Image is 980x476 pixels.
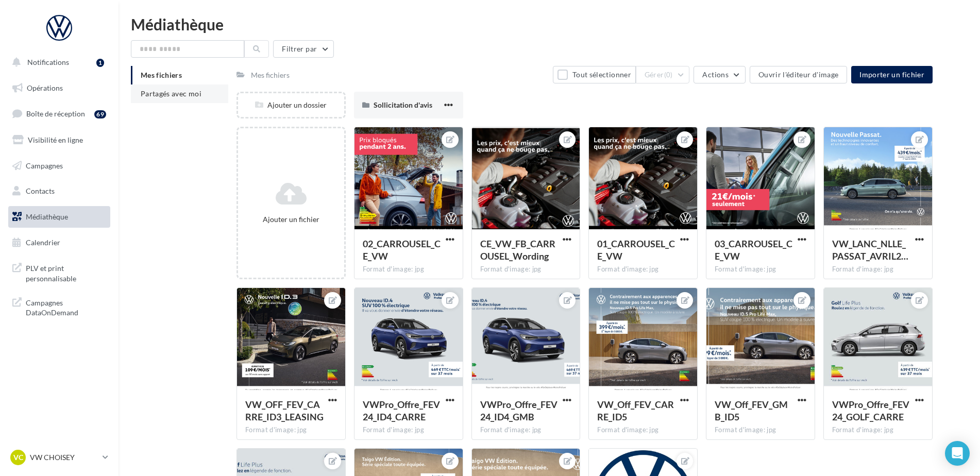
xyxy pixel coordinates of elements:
div: Open Intercom Messenger [945,441,970,466]
span: VWPro_Offre_FEV24_ID4_GMB [480,399,557,422]
span: (0) [664,71,673,79]
div: Mes fichiers [251,70,290,80]
div: Format d'image: jpg [480,265,572,274]
span: 01_CARROUSEL_CE_VW [597,238,675,262]
div: Format d'image: jpg [363,426,454,435]
div: Format d'image: jpg [715,426,806,435]
a: Visibilité en ligne [6,129,112,151]
span: Campagnes DataOnDemand [26,296,106,318]
div: Format d'image: jpg [597,265,689,274]
button: Actions [694,66,745,83]
a: Médiathèque [6,206,112,228]
a: Contacts [6,180,112,202]
div: Médiathèque [131,16,968,32]
div: Format d'image: jpg [597,426,689,435]
span: Actions [702,70,728,79]
span: CE_VW_FB_CARROUSEL_Wording [480,238,555,262]
a: Opérations [6,77,112,99]
div: Format d'image: jpg [480,426,572,435]
a: Boîte de réception69 [6,103,112,125]
span: 02_CARROUSEL_CE_VW [363,238,441,262]
span: VWPro_Offre_FEV24_ID4_CARRE [363,399,440,422]
span: VWPro_Offre_FEV24_GOLF_CARRE [832,399,909,422]
span: VW_Off_FEV_CARRE_ID5 [597,399,674,422]
span: Campagnes [26,161,63,169]
div: Format d'image: jpg [363,265,454,274]
div: Format d'image: jpg [832,265,924,274]
div: Format d'image: jpg [832,426,924,435]
span: Notifications [27,58,69,66]
span: Visibilité en ligne [28,135,83,144]
span: Calendrier [26,238,60,247]
a: PLV et print personnalisable [6,257,112,287]
button: Importer un fichier [851,66,933,83]
button: Gérer(0) [636,66,690,83]
span: VW_OFF_FEV_CARRE_ID3_LEASING [245,399,324,422]
div: 69 [94,110,106,118]
button: Notifications 1 [6,52,108,73]
span: Opérations [27,83,63,92]
a: VC VW CHOISEY [8,448,110,467]
p: VW CHOISEY [30,452,98,463]
span: VW_LANC_NLLE_PASSAT_AVRIL24_Offre_CARRE [832,238,908,262]
a: Campagnes DataOnDemand [6,292,112,322]
span: Boîte de réception [26,109,85,118]
span: Sollicitation d'avis [374,100,432,109]
span: Partagés avec moi [141,89,201,98]
span: Contacts [26,186,55,195]
span: PLV et print personnalisable [26,261,106,283]
div: Ajouter un fichier [242,214,340,225]
span: Médiathèque [26,212,68,221]
button: Tout sélectionner [553,66,635,83]
span: Importer un fichier [859,70,924,79]
span: VC [13,452,23,463]
div: Ajouter un dossier [238,100,344,110]
div: 1 [96,59,104,67]
a: Calendrier [6,232,112,253]
span: Mes fichiers [141,71,182,79]
button: Filtrer par [273,40,334,58]
div: Format d'image: jpg [715,265,806,274]
div: Format d'image: jpg [245,426,337,435]
span: 03_CARROUSEL_CE_VW [715,238,792,262]
a: Campagnes [6,155,112,177]
span: VW_Off_FEV_GMB_ID5 [715,399,788,422]
button: Ouvrir l'éditeur d'image [750,66,847,83]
